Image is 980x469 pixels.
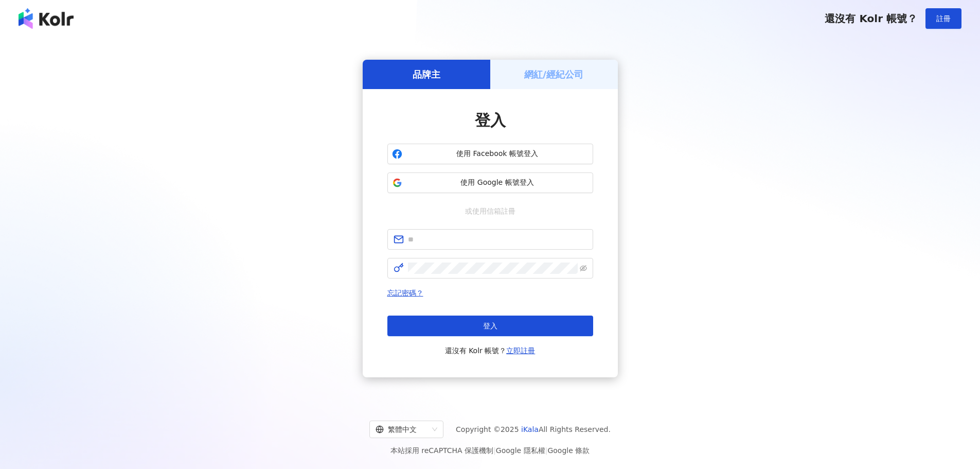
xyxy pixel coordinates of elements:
[390,444,590,457] span: 本站採用 reCAPTCHA 保護機制
[825,12,917,25] span: 還沒有 Kolr 帳號？
[521,425,539,433] a: iKala
[524,68,583,81] h5: 網紅/經紀公司
[445,344,536,357] span: 還沒有 Kolr 帳號？
[936,14,951,23] span: 註冊
[376,421,428,438] div: 繁體中文
[387,172,593,193] button: 使用 Google 帳號登入
[387,289,423,297] a: 忘記密碼？
[475,111,506,129] span: 登入
[506,346,535,355] a: 立即註冊
[387,144,593,164] button: 使用 Facebook 帳號登入
[387,316,593,336] button: 登入
[483,322,497,330] span: 登入
[925,8,961,29] button: 註冊
[19,8,74,29] img: logo
[580,265,587,272] span: eye-invisible
[547,446,590,455] a: Google 條款
[496,446,545,455] a: Google 隱私權
[493,446,496,455] span: |
[406,178,589,188] span: 使用 Google 帳號登入
[413,68,440,81] h5: 品牌主
[545,446,548,455] span: |
[456,423,611,436] span: Copyright © 2025 All Rights Reserved.
[406,149,589,159] span: 使用 Facebook 帳號登入
[458,205,523,217] span: 或使用信箱註冊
